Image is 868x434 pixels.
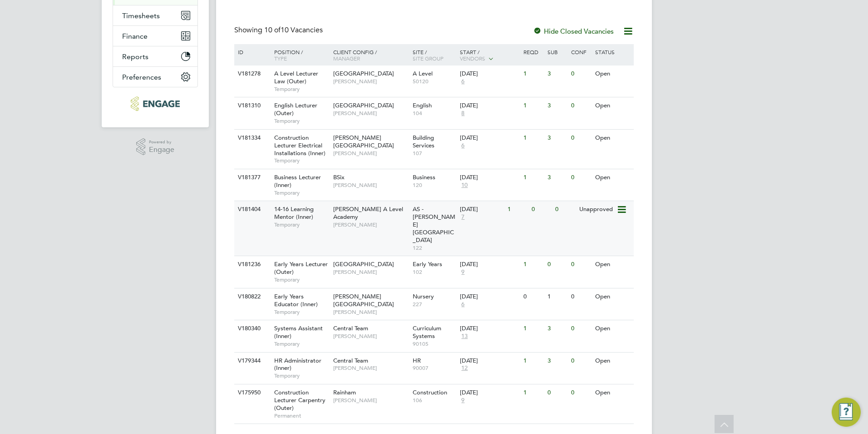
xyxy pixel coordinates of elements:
[545,44,569,60] div: Sub
[593,130,632,146] div: Open
[593,256,632,273] div: Open
[333,205,403,221] span: [PERSON_NAME] A Level Academy
[460,389,519,397] div: [DATE]
[569,384,592,401] div: 0
[521,66,545,82] div: 1
[113,46,197,66] button: Reports
[521,384,545,401] div: 1
[113,67,197,87] button: Preferences
[413,150,456,157] span: 107
[413,182,456,189] span: 120
[545,384,569,401] div: 0
[545,288,569,305] div: 1
[460,78,466,86] span: 6
[413,260,442,268] span: Early Years
[333,78,408,85] span: [PERSON_NAME]
[593,353,632,369] div: Open
[333,389,356,396] span: Rainham
[274,189,329,197] span: Temporary
[593,66,632,82] div: Open
[333,221,408,228] span: [PERSON_NAME]
[413,70,433,77] span: A Level
[593,97,632,114] div: Open
[593,169,632,186] div: Open
[274,389,325,412] span: Construction Lecturer Carpentry (Outer)
[274,293,318,308] span: Early Years Educator (Inner)
[577,201,616,218] div: Unapproved
[593,320,632,337] div: Open
[460,110,466,117] span: 8
[236,169,267,186] div: V181377
[333,357,368,364] span: Central Team
[274,86,329,93] span: Temporary
[413,134,434,149] span: Building Services
[122,32,148,40] span: Finance
[413,340,456,348] span: 90105
[413,301,456,308] span: 227
[264,25,323,35] span: 10 Vacancies
[413,173,435,181] span: Business
[569,353,592,369] div: 0
[569,97,592,114] div: 0
[113,26,197,46] button: Finance
[333,308,408,316] span: [PERSON_NAME]
[545,169,569,186] div: 3
[136,138,175,156] a: Powered byEngage
[413,205,455,244] span: AS - [PERSON_NAME][GEOGRAPHIC_DATA]
[460,134,519,142] div: [DATE]
[832,398,861,427] button: Engage Resource Center
[460,293,519,301] div: [DATE]
[274,117,329,125] span: Temporary
[533,27,614,35] label: Hide Closed Vacancies
[529,201,553,218] div: 0
[521,353,545,369] div: 1
[413,55,444,62] span: Site Group
[460,357,519,365] div: [DATE]
[569,169,592,186] div: 0
[122,11,160,20] span: Timesheets
[545,130,569,146] div: 3
[553,201,577,218] div: 0
[236,353,267,369] div: V179344
[521,97,545,114] div: 1
[333,333,408,340] span: [PERSON_NAME]
[274,412,329,419] span: Permanent
[460,301,466,308] span: 6
[274,55,287,62] span: Type
[460,268,466,276] span: 9
[521,44,545,60] div: Reqd
[569,320,592,337] div: 0
[274,308,329,316] span: Temporary
[274,340,329,348] span: Temporary
[267,44,331,66] div: Position /
[131,96,179,111] img: carbonrecruitment-logo-retina.png
[236,130,267,146] div: V181334
[460,174,519,182] div: [DATE]
[333,182,408,189] span: [PERSON_NAME]
[545,97,569,114] div: 3
[274,221,329,228] span: Temporary
[236,256,267,273] div: V181236
[333,173,345,181] span: BSix
[569,130,592,146] div: 0
[460,325,519,333] div: [DATE]
[274,260,328,276] span: Early Years Lecturer (Outer)
[413,268,456,276] span: 102
[460,397,466,404] span: 9
[593,384,632,401] div: Open
[333,293,394,308] span: [PERSON_NAME][GEOGRAPHIC_DATA]
[333,101,394,109] span: [GEOGRAPHIC_DATA]
[333,397,408,404] span: [PERSON_NAME]
[460,55,485,62] span: Vendors
[545,256,569,273] div: 0
[413,364,456,372] span: 90007
[236,97,267,114] div: V181310
[545,353,569,369] div: 3
[460,182,469,189] span: 10
[460,364,469,372] span: 12
[236,201,267,218] div: V181404
[569,288,592,305] div: 0
[545,66,569,82] div: 3
[274,70,318,85] span: A Level Lecturer Law (Outer)
[333,324,368,332] span: Central Team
